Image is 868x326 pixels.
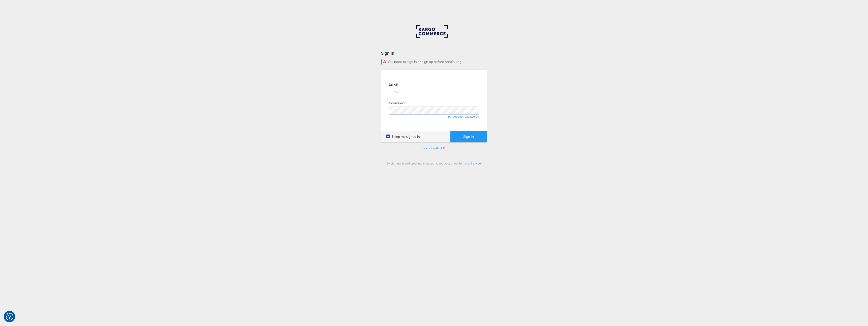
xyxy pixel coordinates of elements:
[381,50,487,56] div: Sign In
[421,146,447,150] a: Sign in with SSO
[389,101,405,106] label: Password:
[386,134,420,139] label: Keep me signed in
[6,313,13,320] img: Revisit consent button
[459,161,481,165] a: Terms of Service
[448,115,479,118] a: Forgot your password?
[381,161,487,165] div: By signing in and creating an account, you accept our .
[381,59,487,64] div: You need to sign in or sign up before continuing.
[389,82,398,87] label: Email:
[450,131,487,142] button: Sign In
[6,313,13,320] button: Consent Preferences
[389,88,479,96] input: Email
